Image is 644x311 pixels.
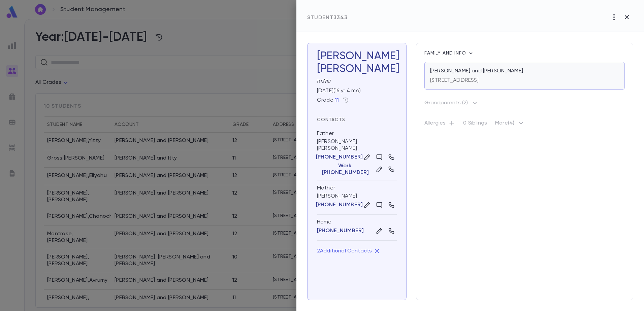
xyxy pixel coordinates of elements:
p: [PERSON_NAME] and [PERSON_NAME] [430,68,523,74]
button: 11 [335,97,339,104]
p: Grandparents ( 2 ) [424,100,468,106]
button: [PHONE_NUMBER] [317,228,364,234]
div: [DATE] ( 16 yr 4 mo ) [314,85,397,94]
div: Home [317,219,397,226]
p: Work: [PHONE_NUMBER] [317,163,374,176]
span: Family and info [424,51,468,56]
div: שלמה [314,75,397,85]
div: Mother [317,184,335,192]
p: [PHONE_NUMBER] [316,154,363,161]
span: Student 3343 [307,15,348,21]
p: 0 Siblings [463,120,487,129]
div: [PERSON_NAME] [317,180,397,215]
button: [PHONE_NUMBER] [317,202,362,208]
div: [PERSON_NAME] [317,63,397,75]
p: Allergies [424,120,455,129]
div: Father [317,130,334,137]
p: [STREET_ADDRESS] [430,77,479,84]
p: More (4) [495,119,525,130]
button: 2Additional Contacts [317,245,379,257]
h3: [PERSON_NAME] [317,50,397,75]
p: 2 Additional Contacts [317,248,379,254]
div: [PERSON_NAME] [PERSON_NAME] [317,126,397,180]
span: Contacts [317,117,345,122]
div: Grade [317,97,339,104]
button: [PHONE_NUMBER] [317,154,362,161]
button: Work:[PHONE_NUMBER] [317,163,374,176]
p: [PHONE_NUMBER] [316,202,363,208]
button: Grandparents (2) [424,98,478,108]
